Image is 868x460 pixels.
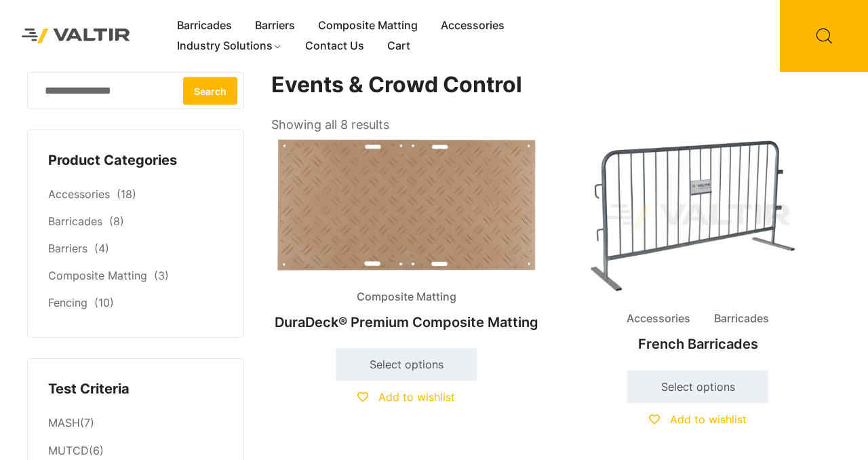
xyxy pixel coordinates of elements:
[376,36,422,56] a: Cart
[109,214,124,228] span: (8)
[271,136,541,337] a: Composite MattingDuraDeck® Premium Composite Matting
[616,309,701,329] span: Accessories
[704,309,779,329] span: Barricades
[429,16,516,36] a: Accessories
[48,416,80,429] a: MASH
[48,151,223,171] h4: Product Categories
[48,296,87,309] a: Fencing
[165,16,243,36] a: Barricades
[165,36,294,56] a: Industry Solutions
[649,413,747,426] a: Add to wishlist
[670,413,747,426] span: Add to wishlist
[94,242,109,255] span: (4)
[378,390,455,404] span: Add to wishlist
[48,444,89,457] a: MUTCD
[294,36,376,56] a: Contact Us
[154,269,169,282] span: (3)
[627,370,768,403] a: Select options for “French Barricades”
[563,136,833,359] a: Accessories BarricadesFrench Barricades
[307,16,429,36] a: Composite Matting
[336,348,477,381] a: Select options for “DuraDeck® Premium Composite Matting”
[117,187,136,201] span: (18)
[271,113,389,136] p: Showing all 8 results
[357,390,455,404] a: Add to wishlist
[183,77,237,104] button: Search
[243,16,307,36] a: Barriers
[271,307,541,337] h2: DuraDeck® Premium Composite Matting
[94,296,114,309] span: (10)
[10,17,142,54] img: Valtir Rentals
[48,187,110,201] a: Accessories
[563,329,833,359] h2: French Barricades
[48,214,102,228] a: Barricades
[271,72,834,98] h1: Events & Crowd Control
[48,409,223,437] li: (7)
[48,269,147,282] a: Composite Matting
[48,242,87,255] a: Barriers
[48,379,223,400] h4: Test Criteria
[347,287,467,307] span: Composite Matting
